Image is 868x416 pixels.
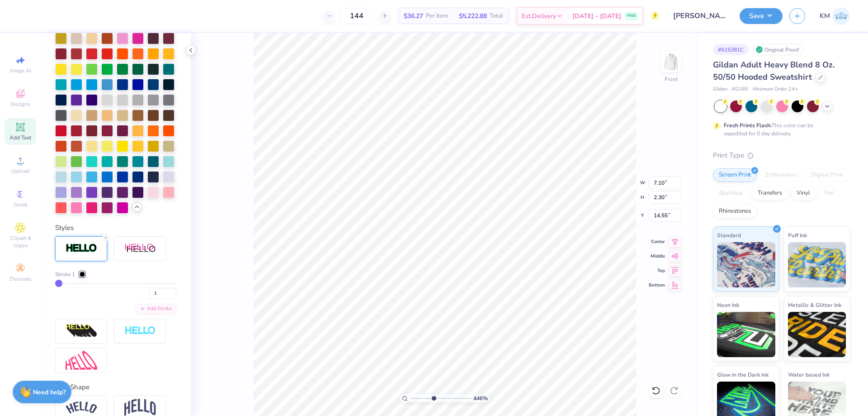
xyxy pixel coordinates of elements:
strong: Fresh Prints Flash: [724,122,772,129]
span: $36.27 [404,11,423,21]
img: Front [662,53,680,71]
img: Standard [717,242,775,287]
input: – – [339,8,374,24]
span: Neon Ink [717,300,739,310]
img: Free Distort [66,351,97,370]
span: Total [490,11,503,21]
div: Embroidery [759,168,802,182]
span: Middle [649,253,665,259]
div: Add Stroke [136,304,176,314]
img: Karl Michael Narciza [832,7,850,25]
div: Text Shape [55,382,176,392]
span: Decorate [9,275,31,282]
div: Original Proof [753,44,804,55]
span: Per Item [426,11,448,21]
div: Foil [819,186,840,200]
span: Upload [11,167,29,175]
span: Metallic & Glitter Ink [788,300,841,310]
button: Save [740,8,783,24]
span: Minimum Order: 24 + [753,86,798,93]
img: Shadow [124,243,156,254]
div: Vinyl [791,186,816,200]
div: Front [665,75,678,83]
div: Styles [55,223,176,233]
span: Center [649,239,665,245]
div: Digital Print [805,168,849,182]
img: Metallic & Glitter Ink [788,312,846,357]
div: Rhinestones [713,205,757,218]
span: Est. Delivery [522,11,556,21]
input: Untitled Design [666,7,733,25]
div: # 515381C [713,44,749,55]
span: $5,222.88 [459,11,487,21]
span: Gildan Adult Heavy Blend 8 Oz. 50/50 Hooded Sweatshirt [713,59,835,82]
img: Arc [66,402,97,414]
span: FREE [627,13,636,19]
span: KM [820,11,830,21]
div: Screen Print [713,168,757,182]
img: 3d Illusion [66,324,97,338]
img: Puff Ink [788,242,846,287]
strong: Need help? [33,388,66,397]
span: Standard [717,230,741,240]
span: Add Text [9,134,31,141]
img: Arch [124,399,156,416]
img: Neon Ink [717,312,775,357]
span: Image AI [10,67,31,74]
span: Puff Ink [788,230,807,240]
span: Greek [14,201,28,208]
img: Stroke [66,243,97,253]
span: Glow in the Dark Ink [717,370,769,379]
span: Top [649,268,665,274]
span: Clipart & logos [5,234,36,249]
div: This color can be expedited for 5 day delivery. [724,121,835,138]
span: Stroke 1 [55,270,75,278]
span: [DATE] - [DATE] [572,11,621,21]
span: Designs [10,100,30,108]
span: Gildan [713,86,727,93]
div: Applique [713,186,749,200]
a: KM [820,7,850,25]
span: Water based Ink [788,370,830,379]
div: Transfers [752,186,788,200]
span: Bottom [649,282,665,288]
span: 446 % [473,394,488,402]
img: Negative Space [124,326,156,336]
div: Print Type [713,150,850,161]
span: # G185 [732,86,748,93]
